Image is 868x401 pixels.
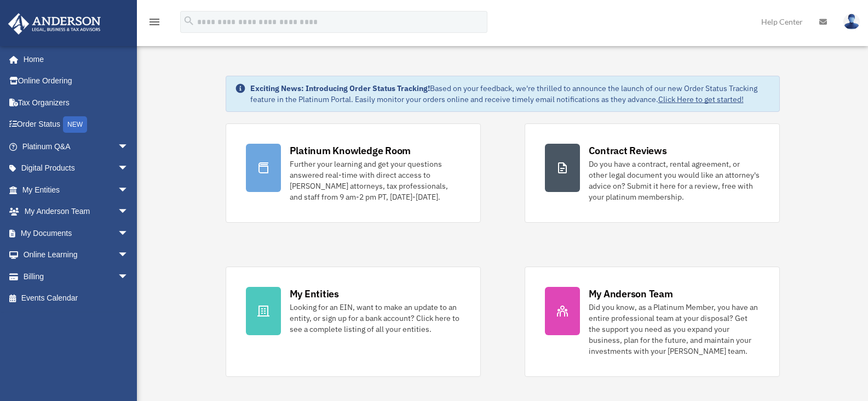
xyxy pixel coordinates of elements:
[226,267,481,377] a: My Entities Looking for an EIN, want to make an update to an entity, or sign up for a bank accoun...
[589,302,760,357] div: Did you know, as a Platinum Member, you have an entire professional team at your disposal? Get th...
[118,157,140,180] span: arrow_drop_down
[290,287,339,301] div: My Entities
[148,15,161,29] i: menu
[118,179,140,201] span: arrow_drop_down
[250,83,771,105] div: Based on your feedback, we're thrilled to announce the launch of our new Order Status Tracking fe...
[658,94,744,104] a: Click Here to get started!
[5,13,104,35] img: Anderson Advisors Platinum Portal
[589,144,667,157] div: Contract Reviews
[290,302,461,335] div: Looking for an EIN, want to make an update to an entity, or sign up for a bank account? Click her...
[589,287,673,301] div: My Anderson Team
[8,135,145,157] a: Platinum Q&Aarrow_drop_down
[118,201,140,223] span: arrow_drop_down
[118,135,140,158] span: arrow_drop_down
[525,267,780,377] a: My Anderson Team Did you know, as a Platinum Member, you have an entire professional team at your...
[118,244,140,267] span: arrow_drop_down
[8,287,145,309] a: Events Calendar
[8,92,145,114] a: Tax Organizers
[8,179,145,201] a: My Entitiesarrow_drop_down
[8,157,145,179] a: Digital Productsarrow_drop_down
[589,159,760,202] div: Do you have a contract, rental agreement, or other legal document you would like an attorney's ad...
[290,159,461,202] div: Further your learning and get your questions answered real-time with direct access to [PERSON_NAM...
[63,116,87,133] div: NEW
[843,14,860,30] img: User Pic
[8,70,145,92] a: Online Ordering
[8,48,140,70] a: Home
[8,222,145,244] a: My Documentsarrow_drop_down
[290,144,411,157] div: Platinum Knowledge Room
[8,201,145,223] a: My Anderson Teamarrow_drop_down
[8,266,145,287] a: Billingarrow_drop_down
[148,19,161,29] a: menu
[226,123,481,223] a: Platinum Knowledge Room Further your learning and get your questions answered real-time with dire...
[118,266,140,288] span: arrow_drop_down
[118,222,140,245] span: arrow_drop_down
[183,15,195,27] i: search
[8,244,145,266] a: Online Learningarrow_drop_down
[525,123,780,223] a: Contract Reviews Do you have a contract, rental agreement, or other legal document you would like...
[8,114,145,136] a: Order StatusNEW
[250,83,430,93] strong: Exciting News: Introducing Order Status Tracking!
